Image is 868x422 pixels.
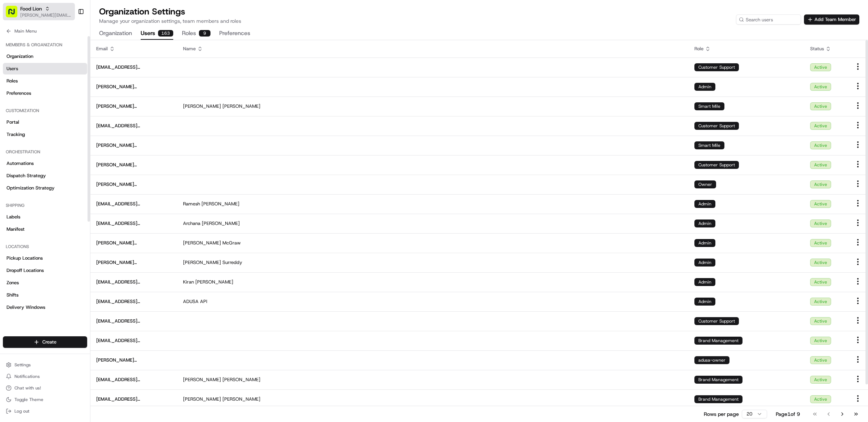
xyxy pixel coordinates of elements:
[96,142,171,149] span: [PERSON_NAME][EMAIL_ADDRESS][PERSON_NAME][DOMAIN_NAME]
[64,132,79,137] span: [DATE]
[694,102,724,110] div: Smart Mile
[694,180,716,188] div: Owner
[3,395,87,405] button: Toggle Theme
[810,219,831,227] div: Active
[3,51,87,62] a: Organization
[7,53,33,60] span: Organization
[810,141,831,149] div: Active
[7,162,13,168] div: 📗
[7,69,20,82] img: 1736555255976-a54dd68f-1ca7-489b-9aae-adbdc363a1c4
[7,65,18,72] span: Users
[694,219,715,227] div: Admin
[3,105,87,116] div: Customization
[14,28,37,34] span: Main Menu
[96,376,171,383] span: [EMAIL_ADDRESS][DOMAIN_NAME]
[7,125,19,136] img: Ami Wang
[20,5,42,12] span: Food Lion
[7,214,20,220] span: Labels
[810,259,831,267] div: Active
[694,200,715,208] div: Admin
[3,158,87,169] a: Automations
[7,105,19,117] img: Tiffany Volk
[200,298,207,305] span: API
[96,318,171,324] span: [EMAIL_ADDRESS][PERSON_NAME][DOMAIN_NAME]
[99,27,132,40] button: Organization
[7,7,22,22] img: Nash
[3,26,87,36] button: Main Menu
[810,278,831,286] div: Active
[14,408,29,414] span: Log out
[3,302,87,313] a: Delivery Windows
[810,180,831,188] div: Active
[22,112,59,118] span: [PERSON_NAME]
[3,170,87,182] a: Dispatch Strategy
[14,362,31,368] span: Settings
[7,292,18,298] span: Shifts
[810,376,831,384] div: Active
[7,280,19,286] span: Zones
[141,27,173,40] button: Users
[202,220,240,227] span: [PERSON_NAME]
[96,103,171,110] span: [PERSON_NAME][EMAIL_ADDRESS][PERSON_NAME][DOMAIN_NAME]
[183,279,194,285] span: Kiran
[810,83,831,91] div: Active
[7,172,46,179] span: Dispatch Strategy
[3,289,87,301] a: Shifts
[694,46,799,52] div: Role
[96,396,171,402] span: [EMAIL_ADDRESS][DOMAIN_NAME]
[183,259,221,266] span: [PERSON_NAME]
[222,259,242,266] span: Surreddy
[3,88,87,99] a: Preferences
[3,211,87,223] a: Labels
[7,94,46,100] div: Past conversations
[19,47,119,54] input: Clear
[14,162,55,169] span: Knowledge Base
[60,112,63,118] span: •
[694,317,739,325] div: Customer Support
[810,298,831,306] div: Active
[694,278,715,286] div: Admin
[72,179,88,185] span: Pylon
[810,317,831,325] div: Active
[96,84,171,90] span: [PERSON_NAME][EMAIL_ADDRESS][DOMAIN_NAME]
[3,252,87,264] a: Pickup Locations
[810,239,831,247] div: Active
[810,63,831,71] div: Active
[199,30,210,37] div: 9
[33,76,99,82] div: We're available if you need us!
[183,376,221,383] span: [PERSON_NAME]
[3,241,87,252] div: Locations
[96,220,171,227] span: [EMAIL_ADDRESS][PERSON_NAME][DOMAIN_NAME]
[219,27,250,40] button: Preferences
[694,395,743,403] div: Brand Management
[96,46,171,52] div: Email
[99,17,241,25] p: Manage your organization settings, team members and roles
[33,69,119,76] div: Start new chat
[123,71,132,80] button: Start new chat
[96,64,171,71] span: [EMAIL_ADDRESS][PERSON_NAME][DOMAIN_NAME]
[183,201,200,207] span: Ramesh
[7,131,25,138] span: Tracking
[694,122,739,130] div: Customer Support
[222,396,260,402] span: [PERSON_NAME]
[694,356,729,364] div: adusa-owner
[3,383,87,393] button: Chat with us!
[7,255,43,261] span: Pickup Locations
[7,185,55,191] span: Optimization Strategy
[222,103,260,110] span: [PERSON_NAME]
[58,159,119,172] a: 💻API Documentation
[810,102,831,110] div: Active
[61,162,67,168] div: 💻
[810,395,831,403] div: Active
[694,337,743,345] div: Brand Management
[810,161,831,169] div: Active
[810,122,831,130] div: Active
[96,337,171,344] span: [EMAIL_ADDRESS][DOMAIN_NAME]
[4,159,58,172] a: 📗Knowledge Base
[694,239,715,247] div: Admin
[20,12,72,18] button: [PERSON_NAME][EMAIL_ADDRESS][DOMAIN_NAME]
[7,29,132,41] p: Welcome 👋
[3,336,87,348] button: Create
[195,279,233,285] span: [PERSON_NAME]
